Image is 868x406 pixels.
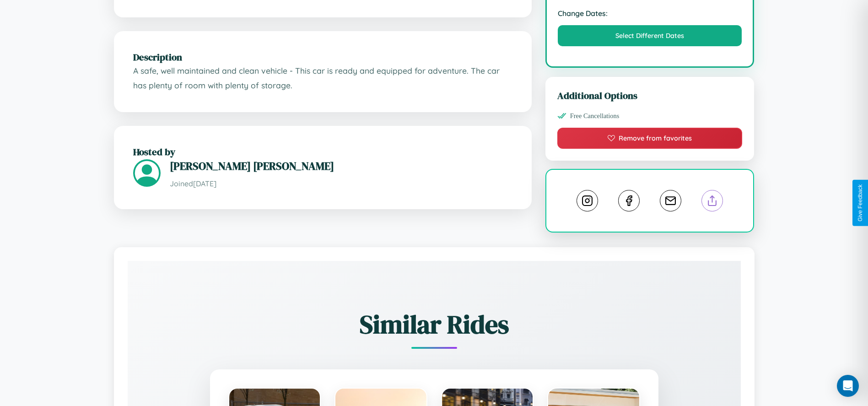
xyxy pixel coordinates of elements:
p: A safe, well maintained and clean vehicle - This car is ready and equipped for adventure. The car... [133,64,512,92]
h3: [PERSON_NAME] [PERSON_NAME] [170,158,512,173]
button: Select Different Dates [558,25,742,46]
div: Open Intercom Messenger [837,375,859,397]
button: Remove from favorites [557,128,743,149]
h3: Additional Options [557,89,743,102]
h2: Hosted by [133,145,512,158]
div: Give Feedback [857,184,863,222]
strong: Change Dates: [558,9,742,18]
p: Joined [DATE] [170,177,512,190]
span: Free Cancellations [570,112,620,120]
h2: Description [133,50,512,64]
h2: Similar Rides [160,307,709,342]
